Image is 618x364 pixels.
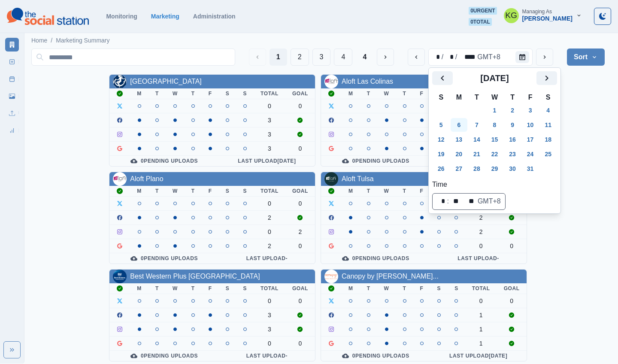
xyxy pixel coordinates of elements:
button: Monday, October 6, 2025 [451,118,468,132]
button: Thursday, October 30, 2025 [504,162,521,176]
th: S [432,92,450,103]
div: 0 [261,228,279,235]
button: Friday, October 24, 2025 [522,147,539,161]
div: 3 [261,326,279,333]
div: Katrina Gallardo [505,5,517,26]
th: T [148,186,166,197]
img: 284157519576 [113,75,127,88]
th: T [185,88,202,99]
button: Monday, October 27, 2025 [451,162,468,176]
div: 3 [261,312,279,318]
button: Wednesday, October 1, 2025 [486,103,503,117]
button: Page 3 [312,49,331,66]
th: S [448,283,465,294]
div: 2 [292,228,308,235]
button: Saturday, October 11, 2025 [539,118,557,132]
div: 0 [292,103,308,109]
th: Total [254,186,285,197]
div: [PERSON_NAME] [522,15,573,22]
th: F [413,283,430,294]
div: 1 [472,326,490,333]
div: 0 [292,340,308,347]
th: T [396,283,413,294]
div: 0 Pending Uploads [116,255,212,262]
div: 0 [292,297,308,304]
div: / [441,52,444,62]
div: month [430,52,441,62]
div: Last Upload - [226,255,308,262]
th: T [396,88,413,99]
th: Total [254,88,285,99]
a: Aloft Tulsa [342,175,374,182]
th: W [377,283,396,294]
th: F [202,88,219,99]
th: T [396,186,413,197]
div: ⁦ [434,196,436,206]
div: 0 [261,297,279,304]
div: 0 [472,243,490,249]
button: Saturday, October 25, 2025 [539,147,557,161]
div: Last Upload - [226,352,308,359]
th: W [377,186,396,197]
div: 0 [292,200,308,207]
th: M [130,88,148,99]
th: W [486,92,504,103]
th: T [148,283,166,294]
div: year [458,52,476,62]
div: 0 [472,297,490,304]
button: Monday, October 13, 2025 [451,133,468,146]
th: S [219,88,236,99]
img: logoTextSVG.62801f218bc96a9b266caa72a09eb111.svg [7,8,89,25]
div: 0 Pending Uploads [116,352,212,359]
div: 0 [292,243,308,249]
a: Marketing Summary [56,36,109,45]
button: Thursday, October 2, 2025 [504,103,521,117]
a: Aloft Plano [130,175,163,182]
th: W [377,88,396,99]
th: S [236,283,254,294]
th: W [166,283,185,294]
button: Sunday, October 19, 2025 [433,147,450,161]
th: S [236,88,254,99]
a: Uploads [5,106,19,120]
th: T [503,92,521,103]
th: M [342,186,360,197]
span: 0 total [469,18,492,26]
div: 0 Pending Uploads [328,158,424,164]
th: W [166,88,185,99]
button: Next Media [377,49,394,66]
button: Page 1 [270,49,287,66]
h2: [DATE] [453,73,536,83]
div: ⁩ [460,196,461,206]
img: 115558274762 [113,172,127,186]
a: Post Schedule [5,72,19,86]
button: Thursday, October 23, 2025 [504,147,521,161]
button: Previous [249,49,266,66]
div: hour [436,196,446,206]
div: 0 [292,145,308,152]
div: 0 [261,200,279,207]
button: Page 4 [334,49,352,66]
div: time zone [477,196,502,206]
div: : [446,196,449,206]
div: AM/PM [463,196,475,206]
th: W [166,186,185,197]
div: Last Upload - [437,255,520,262]
button: Sunday, October 26, 2025 [433,162,450,176]
th: Total [465,283,497,294]
th: S [539,92,557,103]
th: M [342,283,360,294]
div: Calendar [432,71,557,210]
th: Goal [497,283,527,294]
div: Last Upload [DATE] [437,352,520,359]
button: Thursday, October 16, 2025 [504,133,521,146]
div: October 2025 [432,71,557,176]
a: Marketing [151,13,179,20]
div: 0 [261,340,279,347]
div: 1 [472,312,490,318]
button: Wednesday, October 15, 2025 [486,133,503,146]
button: Calendar [515,51,529,63]
div: Date [430,52,501,62]
th: Goal [285,88,315,99]
button: Saturday, October 18, 2025 [539,133,557,146]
